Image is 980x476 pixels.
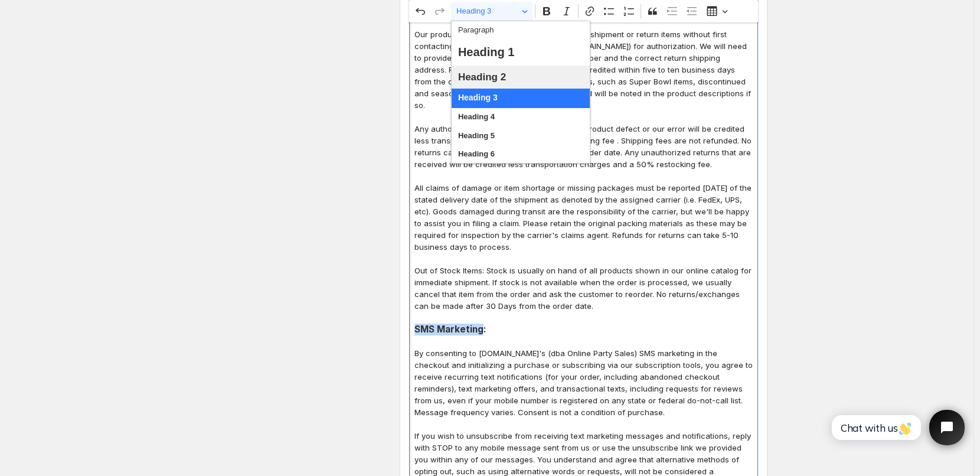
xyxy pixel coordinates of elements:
[414,28,753,111] p: Our products are returnable, but do not refuse shipment or return items without first contacting ...
[458,23,494,37] span: Paragraph
[414,347,753,418] p: By consenting to [DOMAIN_NAME]'s (dba Online Party Sales) SMS marketing in the checkout and initi...
[458,68,506,86] span: Heading 2
[458,147,495,161] span: Heading 6
[458,90,498,106] span: Heading 3
[414,324,753,335] h3: SMS Marketing:
[414,265,753,312] p: Out of Stock Items: Stock is usually on hand of all products shown in our online catalog for imme...
[451,2,533,21] button: Heading 3, Heading
[414,123,753,170] p: Any authorized return for reasons other than product defect or our error will be credited less tr...
[458,110,495,124] span: Heading 4
[414,182,753,253] p: All claims of damage or item shortage or missing packages must be reported [DATE] of the stated d...
[452,21,590,164] ul: Heading
[458,41,515,63] span: Heading 1
[819,400,975,455] iframe: Tidio Chat
[458,129,495,143] span: Heading 5
[456,4,518,18] span: Heading 3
